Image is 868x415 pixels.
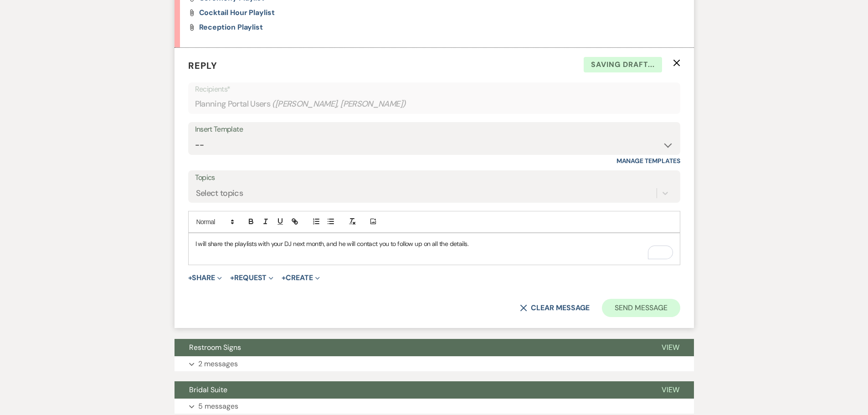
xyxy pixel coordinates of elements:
button: Create [282,274,319,282]
span: View [662,343,679,352]
p: Recipients* [195,83,673,95]
button: 5 messages [175,399,694,414]
button: Bridal Suite [175,381,647,399]
div: Planning Portal Users [195,95,673,113]
label: Topics [195,171,673,184]
p: 2 messages [198,358,238,370]
span: + [230,274,234,282]
button: 2 messages [175,356,694,372]
div: To enrich screen reader interactions, please activate Accessibility in Grammarly extension settings [189,233,680,265]
a: Reception Playlist [199,24,263,31]
span: View [662,385,679,395]
p: 5 messages [198,400,238,412]
span: ( [PERSON_NAME], [PERSON_NAME] ) [272,98,406,110]
span: + [188,274,192,282]
span: Reception Playlist [199,22,263,32]
button: Request [230,274,273,282]
button: Restroom Signs [175,339,647,356]
div: Select topics [196,187,243,199]
button: Share [188,274,222,282]
button: Send Message [602,299,680,317]
span: Reply [188,60,217,72]
div: Insert Template [195,123,673,136]
span: Restroom Signs [189,343,241,352]
span: Cocktail Hour Playlist [199,8,275,17]
p: I will share the playlists with your DJ next month, and he will contact you to follow up on all t... [195,239,673,249]
a: Manage Templates [616,157,680,165]
span: + [282,274,286,282]
span: Saving draft... [584,57,662,72]
button: View [647,339,694,356]
button: Clear message [520,304,589,312]
a: Cocktail Hour Playlist [199,9,275,16]
span: Bridal Suite [189,385,227,395]
button: View [647,381,694,399]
